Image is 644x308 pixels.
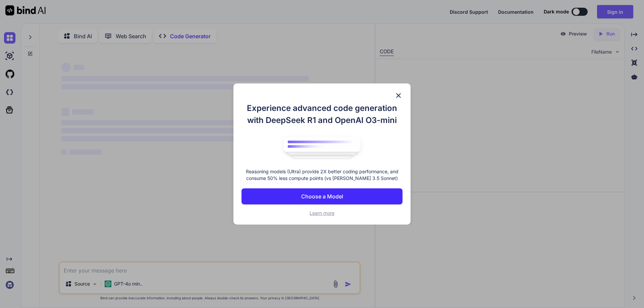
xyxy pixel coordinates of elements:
[241,188,402,204] button: Choose a Model
[241,168,402,182] p: Reasoning models (Ultra) provide 2X better coding performance, and consume 50% less compute point...
[278,133,366,162] img: bind logo
[301,192,343,200] p: Choose a Model
[310,210,334,216] span: Learn more
[241,102,402,126] h1: Experience advanced code generation with DeepSeek R1 and OpenAI O3-mini
[394,91,402,100] img: close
